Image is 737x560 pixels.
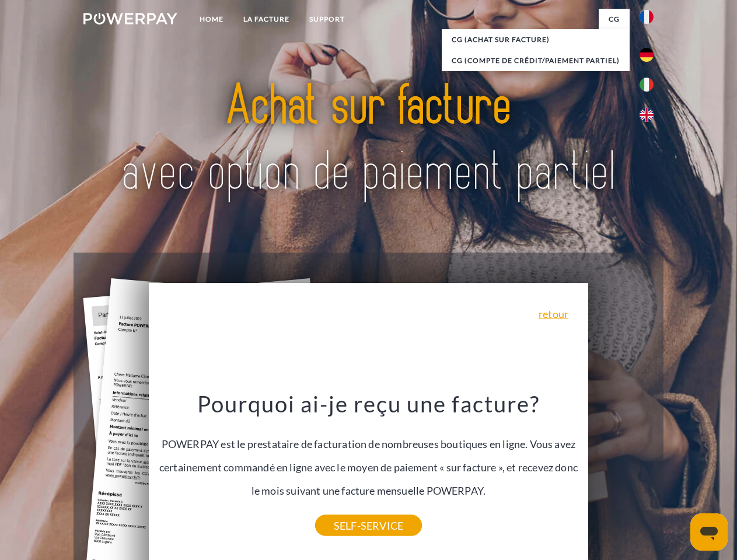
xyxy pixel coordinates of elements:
[111,56,626,223] img: title-powerpay_fr.svg
[640,10,654,24] img: fr
[156,390,582,526] div: POWERPAY est le prestataire de facturation de nombreuses boutiques en ligne. Vous avez certaineme...
[442,50,630,71] a: CG (Compte de crédit/paiement partiel)
[640,108,654,122] img: en
[83,13,177,24] img: logo-powerpay-white.svg
[640,48,654,62] img: de
[299,9,355,30] a: Support
[190,9,233,30] a: Home
[640,78,654,92] img: it
[539,309,568,319] a: retour
[442,29,630,50] a: CG (achat sur facture)
[315,515,422,536] a: SELF-SERVICE
[690,513,728,551] iframe: Bouton de lancement de la fenêtre de messagerie
[156,390,582,418] h3: Pourquoi ai-je reçu une facture?
[599,9,630,30] a: CG
[233,9,299,30] a: LA FACTURE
